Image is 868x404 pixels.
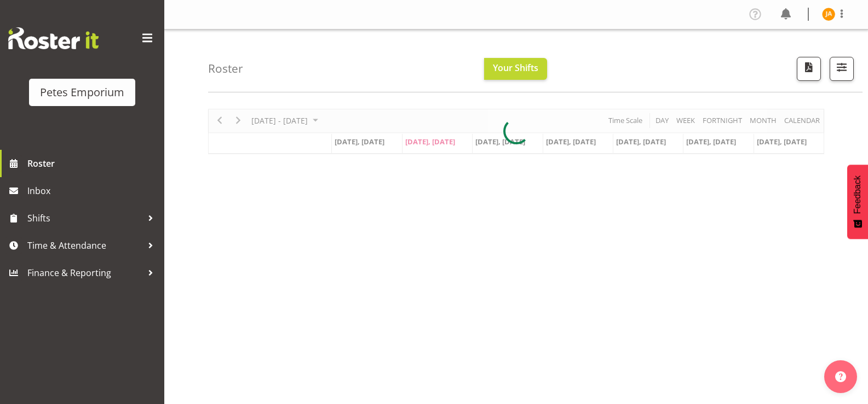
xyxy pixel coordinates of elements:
button: Download a PDF of the roster according to the set date range. [797,57,821,81]
button: Feedback - Show survey [847,165,868,239]
img: help-xxl-2.png [835,371,846,382]
div: Petes Emporium [40,84,124,101]
button: Filter Shifts [830,57,854,81]
button: Your Shifts [484,58,547,80]
span: Roster [27,155,159,172]
span: Feedback [853,175,863,214]
span: Your Shifts [493,62,538,74]
span: Finance & Reporting [27,265,142,281]
span: Shifts [27,210,142,226]
img: Rosterit website logo [8,27,99,49]
h4: Roster [208,62,243,75]
span: Time & Attendance [27,237,142,254]
img: jeseryl-armstrong10788.jpg [822,8,835,21]
span: Inbox [27,183,159,199]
